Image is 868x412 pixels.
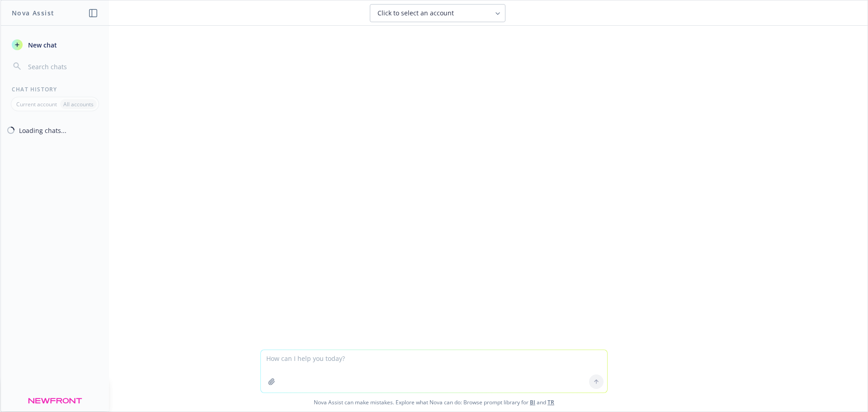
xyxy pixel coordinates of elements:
span: Nova Assist can make mistakes. Explore what Nova can do: Browse prompt library for and [4,393,864,412]
a: TR [547,398,554,406]
button: Click to select an account [370,4,505,22]
span: Click to select an account [377,9,454,18]
p: All accounts [63,100,94,108]
div: Chat History [1,85,109,93]
button: Loading chats... [1,122,109,138]
p: Current account [16,100,57,108]
h1: Nova Assist [12,8,54,18]
input: Search chats [26,60,98,73]
a: BI [530,398,535,406]
span: New chat [26,40,57,50]
button: New chat [8,37,102,53]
